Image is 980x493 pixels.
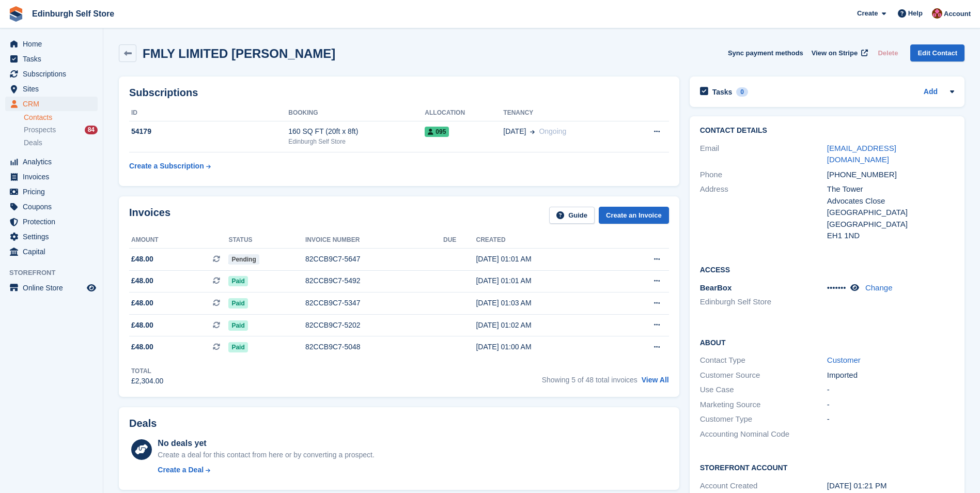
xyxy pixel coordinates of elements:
div: Create a deal for this contact from here or by converting a prospect. [158,450,374,460]
span: Paid [228,320,247,331]
a: menu [5,67,98,81]
a: menu [5,244,98,259]
div: 82CCB9C7-5492 [305,275,443,286]
span: Home [23,37,85,51]
img: Lucy Michalec [932,8,942,19]
span: CRM [23,97,85,111]
li: Edinburgh Self Store [700,296,827,308]
span: Online Store [23,281,85,295]
span: View on Stripe [812,48,858,58]
a: menu [5,281,98,295]
th: Invoice number [305,232,443,249]
span: 095 [425,127,449,137]
div: The Tower [827,183,954,195]
div: - [827,384,954,396]
div: Customer Source [700,369,827,381]
a: Preview store [85,282,98,294]
a: menu [5,229,98,244]
th: Tenancy [503,105,626,121]
a: Create an Invoice [599,207,669,224]
h2: Storefront Account [700,462,954,472]
th: Booking [288,105,425,121]
span: £48.00 [131,342,153,352]
span: Showing 5 of 48 total invoices [542,376,637,384]
a: Change [865,283,893,292]
span: Sites [23,82,85,96]
div: 0 [736,87,748,97]
a: Customer [827,356,861,364]
div: [DATE] 01:03 AM [476,298,614,309]
span: ••••••• [827,283,846,292]
div: - [827,399,954,411]
div: Create a Deal [158,465,204,475]
div: Email [700,143,827,166]
div: Address [700,183,827,242]
div: [DATE] 01:01 AM [476,275,614,286]
span: Deals [24,138,42,148]
div: Marketing Source [700,399,827,411]
th: Status [228,232,305,249]
span: Invoices [23,170,85,184]
h2: Access [700,264,954,274]
span: Account [944,9,971,19]
button: Sync payment methods [728,44,803,61]
div: No deals yet [158,437,374,450]
div: Total [131,366,163,376]
span: Storefront [9,268,103,278]
span: Pending [228,254,259,265]
th: Due [443,232,476,249]
span: Coupons [23,199,85,214]
div: Contact Type [700,355,827,366]
th: Allocation [425,105,503,121]
span: Prospects [24,125,56,135]
div: - [827,413,954,425]
a: Edinburgh Self Store [28,5,118,22]
span: Pricing [23,184,85,199]
h2: Contact Details [700,127,954,135]
a: menu [5,97,98,111]
a: View on Stripe [807,44,870,61]
h2: Subscriptions [129,87,669,99]
div: 160 SQ FT (20ft x 8ft) [288,126,425,137]
span: Help [908,8,923,19]
a: menu [5,170,98,184]
span: [DATE] [503,126,526,137]
div: £2,304.00 [131,376,163,387]
div: Customer Type [700,413,827,425]
span: £48.00 [131,298,153,309]
div: Accounting Nominal Code [700,428,827,440]
span: £48.00 [131,275,153,286]
a: Create a Deal [158,465,374,475]
span: Subscriptions [23,67,85,81]
div: 82CCB9C7-5048 [305,342,443,352]
div: 82CCB9C7-5347 [305,298,443,309]
a: Contacts [24,113,98,122]
div: Edinburgh Self Store [288,137,425,146]
div: Account Created [700,480,827,492]
h2: Invoices [129,207,170,224]
a: menu [5,214,98,229]
div: 82CCB9C7-5647 [305,254,443,265]
div: EH1 1ND [827,230,954,242]
a: Guide [549,207,595,224]
th: ID [129,105,288,121]
h2: Tasks [712,87,733,97]
a: [EMAIL_ADDRESS][DOMAIN_NAME] [827,144,896,164]
span: Ongoing [539,127,566,135]
a: Deals [24,137,98,148]
h2: About [700,337,954,347]
div: [DATE] 01:00 AM [476,342,614,352]
img: stora-icon-8386f47178a22dfd0bd8f6a31ec36ba5ce8667c1dd55bd0f319d3a0aa187defe.svg [8,6,24,22]
a: Create a Subscription [129,157,211,176]
div: Advocates Close [827,195,954,207]
a: menu [5,82,98,96]
th: Created [476,232,614,249]
div: 82CCB9C7-5202 [305,320,443,331]
span: Tasks [23,52,85,66]
div: [DATE] 01:01 AM [476,254,614,265]
th: Amount [129,232,228,249]
div: Imported [827,369,954,381]
div: 54179 [129,126,288,137]
span: Analytics [23,155,85,169]
div: [PHONE_NUMBER] [827,169,954,181]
